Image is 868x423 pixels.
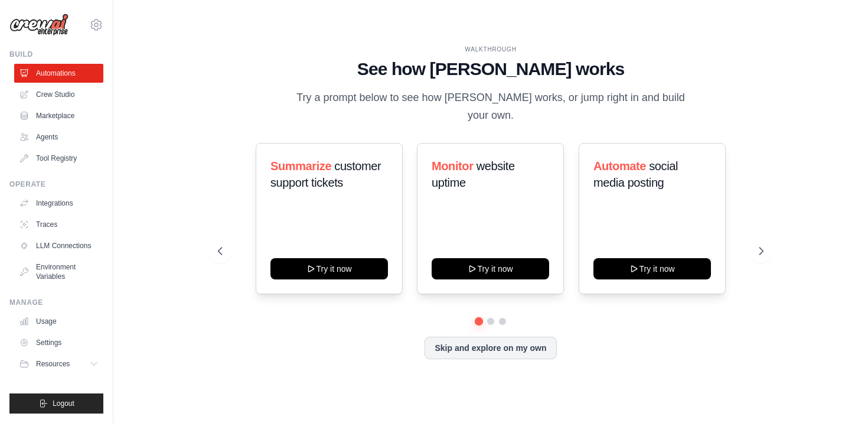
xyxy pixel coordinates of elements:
[270,258,388,279] button: Try it now
[9,14,68,36] img: Logo
[9,50,103,59] div: Build
[14,333,103,352] a: Settings
[292,89,689,124] p: Try a prompt below to see how [PERSON_NAME] works, or jump right in and build your own.
[432,160,515,189] span: website uptime
[36,359,70,369] span: Resources
[14,215,103,234] a: Traces
[14,194,103,213] a: Integrations
[53,399,74,408] span: Logout
[14,128,103,147] a: Agents
[218,45,763,54] div: WALKTHROUGH
[270,160,331,173] span: Summarize
[270,160,381,189] span: customer support tickets
[14,312,103,331] a: Usage
[593,160,678,189] span: social media posting
[593,258,711,279] button: Try it now
[425,337,556,359] button: Skip and explore on my own
[14,85,103,104] a: Crew Studio
[432,258,549,279] button: Try it now
[9,180,103,189] div: Operate
[14,149,103,168] a: Tool Registry
[218,58,763,80] h1: See how [PERSON_NAME] works
[9,298,103,307] div: Manage
[14,258,103,286] a: Environment Variables
[14,236,103,255] a: LLM Connections
[9,393,103,414] button: Logout
[14,106,103,125] a: Marketplace
[14,354,103,373] button: Resources
[593,160,646,173] span: Automate
[432,160,474,173] span: Monitor
[14,64,103,83] a: Automations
